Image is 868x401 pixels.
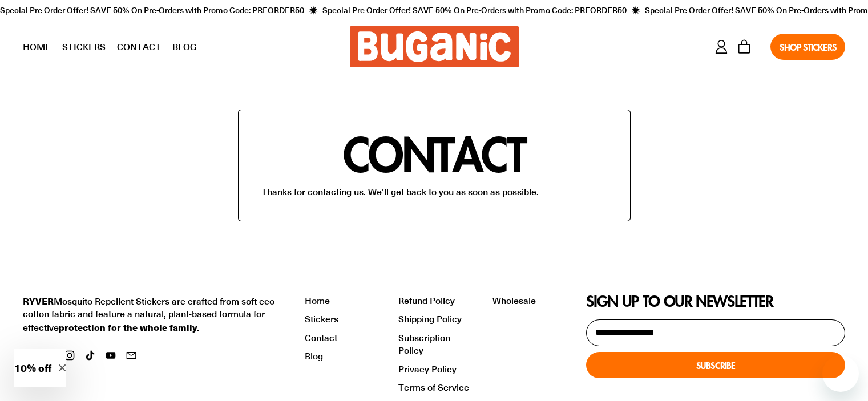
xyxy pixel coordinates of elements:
[56,33,111,61] a: Stickers
[398,331,450,356] a: Subscription Policy
[291,5,595,16] span: Special Pre Order Offer! SAVE 50% On Pre-Orders with Promo Code: PREORDER50
[305,331,337,343] a: Contact
[23,294,282,334] div: Mosquito Repellent Stickers are crafted from soft eco cotton fabric and feature a natural, plant-...
[398,294,455,306] a: Refund Policy
[261,133,607,174] h1: Contact
[398,381,469,393] a: Terms of Service
[17,33,56,61] a: Home
[586,352,845,378] button: Subscribe
[586,294,845,308] h2: Sign up to our newsletter
[111,33,167,61] a: Contact
[167,33,203,61] a: Blog
[305,294,330,306] a: Home
[59,320,197,334] strong: protection for the whole family
[261,185,607,198] p: Thanks for contacting us. We'll get back to you as soon as possible.
[398,313,462,325] a: Shipping Policy
[822,355,859,392] iframe: Button to launch messaging window
[305,313,338,325] a: Stickers
[305,350,323,362] a: Blog
[350,26,519,67] img: Buganic
[398,363,457,375] a: Privacy Policy
[770,34,845,60] a: Shop Stickers
[23,294,54,307] strong: RYVER
[492,294,536,306] a: Wholesale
